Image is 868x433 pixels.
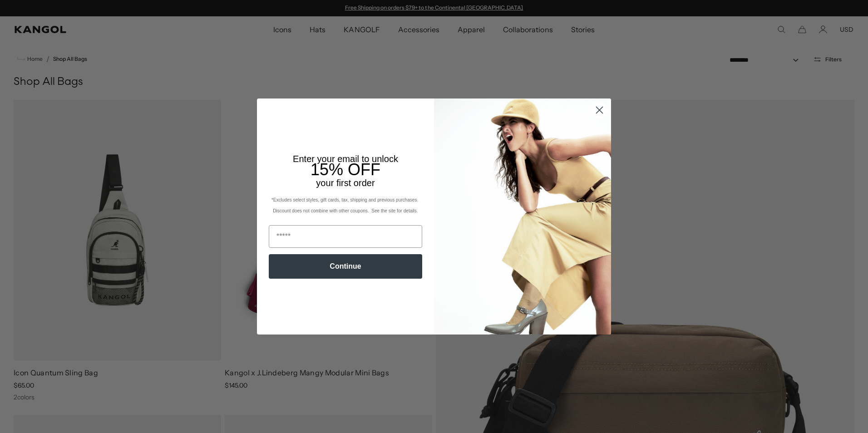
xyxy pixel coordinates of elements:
span: *Excludes select styles, gift cards, tax, shipping and previous purchases. Discount does not comb... [271,197,419,213]
button: Continue [269,254,422,279]
span: your first order [316,178,375,188]
span: 15% OFF [311,160,380,179]
span: Enter your email to unlock [293,154,398,164]
button: Close dialog [592,102,607,118]
img: 93be19ad-e773-4382-80b9-c9d740c9197f.jpeg [434,98,611,335]
input: Email [269,225,422,248]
